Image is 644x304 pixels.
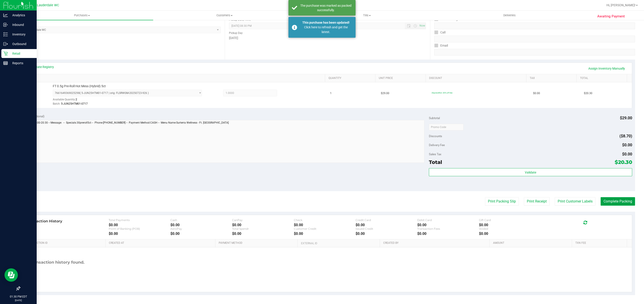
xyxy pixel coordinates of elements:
inline-svg: Inbound [3,23,8,27]
inline-svg: Analytics [3,13,8,17]
inline-svg: Outbound [3,42,8,46]
a: Discount [429,77,524,80]
span: FT 0.5g Pre-Roll Hot Mess (Hybrid) 5ct [53,84,106,88]
button: Print Packing Slip [485,197,519,206]
span: Customers [153,13,295,17]
input: Promo Code [429,124,464,130]
div: $0.00 [479,232,541,236]
div: Check [294,218,356,222]
div: This purchase has been updated! [300,20,352,25]
label: Pickup Day [229,31,243,35]
div: $0.00 [109,232,170,236]
span: Deliveries [497,13,522,17]
input: Format: (999) 999-9999 [434,36,635,42]
span: Hi, [PERSON_NAME]! [606,3,636,7]
span: Ft. Lauderdale WC [32,3,59,7]
div: AeroPay [170,227,232,230]
div: Available Quantity: [53,96,210,105]
div: $0.00 [170,223,232,227]
a: Transaction ID [26,241,104,245]
iframe: Resource center [4,268,18,282]
span: $20.30 [615,159,632,165]
a: Created At [109,241,213,245]
span: Purchases [11,13,153,17]
p: Analytics [8,12,35,18]
button: Validate [429,168,632,176]
p: Outbound [8,41,35,47]
div: CanPay [232,218,294,222]
div: $0.00 [232,223,294,227]
inline-svg: Inventory [3,32,8,37]
a: Assign Inventory Manually [585,65,628,72]
div: $0.00 [170,232,232,236]
span: $29.00 [620,116,632,120]
div: Transaction Fees [417,227,479,230]
span: $29.00 [381,91,389,95]
span: 2 [76,98,77,101]
a: SKU [26,77,323,80]
p: Reports [8,60,35,66]
button: Print Customer Labels [555,197,595,206]
a: Deliveries [438,11,581,20]
span: Batch: [53,102,60,105]
span: Discounts [429,132,442,140]
span: Validate [525,171,536,174]
div: $0.00 [294,232,356,236]
button: Complete Packing [601,197,635,206]
div: $0.00 [417,232,479,236]
p: [DATE] [2,299,35,302]
span: $0.00 [622,143,632,147]
a: Quantity [328,77,373,80]
a: Customers [153,11,296,20]
div: Issued Credit [356,227,417,230]
span: 30preroll5ct: 30% off line [432,92,452,94]
div: Customer Credit [294,227,356,230]
div: Debit Card [417,218,479,222]
p: Retail [8,51,35,56]
a: Payment Method [219,241,296,245]
div: Voided [479,227,541,230]
div: Click here to refresh and get the latest. [300,25,352,34]
a: Tax [530,77,575,80]
div: The purchase was marked as packed successfully. [300,3,352,12]
div: $0.00 [356,232,417,236]
a: Tills [296,11,438,20]
div: Point of Banking (POB) [109,227,170,230]
a: Txn Fee [575,241,625,245]
a: Unit Price [379,77,424,80]
span: $0.00 [622,152,632,156]
div: $0.00 [356,223,417,227]
span: $0.00 [533,91,540,95]
div: $0.00 [479,223,541,227]
div: Cash [170,218,232,222]
span: $20.30 [584,91,592,95]
span: Delivery Fee [429,143,445,147]
a: Created By [383,241,488,245]
span: Tills [296,13,438,17]
span: Awaiting Payment [597,14,625,19]
a: View State Registry [27,65,54,69]
span: ($8.70) [619,134,632,138]
p: 01:30 PM EDT [2,295,35,299]
div: Total Payments [109,218,170,222]
p: Inbound [8,22,35,27]
div: No transaction history found. [23,247,85,277]
span: Subtotal [429,116,440,120]
label: Email [434,42,448,49]
div: [DATE] [229,36,426,40]
span: 1 [330,91,332,95]
input: Format: (999) 999-9999 [434,23,635,29]
th: External ID [297,239,380,247]
inline-svg: Retail [3,51,8,56]
span: Total [429,159,442,165]
a: Total [580,77,625,80]
inline-svg: Reports [3,61,8,65]
label: Call [434,29,445,36]
a: Purchases [11,11,153,20]
div: $0.00 [232,232,294,236]
div: $0.00 [417,223,479,227]
a: Amount [493,241,570,245]
div: Total Spendr [232,227,294,230]
div: Credit Card [356,218,417,222]
div: $0.00 [294,223,356,227]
